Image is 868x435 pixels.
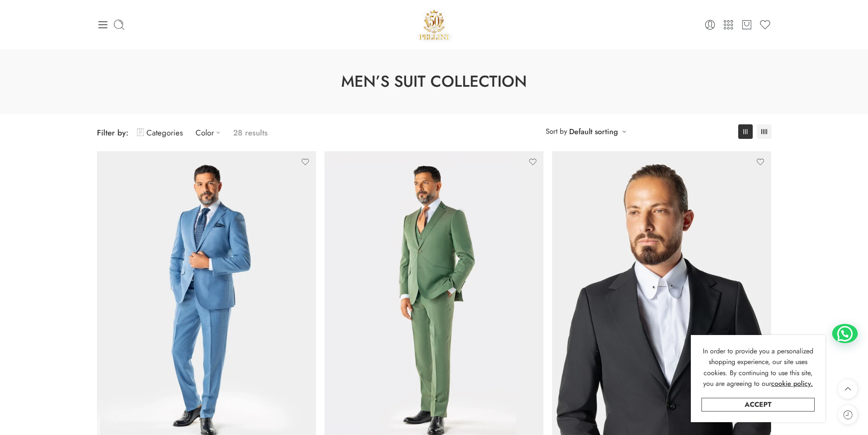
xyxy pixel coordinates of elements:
[701,398,815,411] a: Accept
[137,123,183,143] a: Categories
[771,378,813,389] a: cookie policy.
[569,126,618,138] a: Default sorting
[196,123,225,143] a: Color
[21,71,847,93] h1: Men’s Suit Collection
[759,19,771,31] a: Wishlist
[97,127,129,138] span: Filter by:
[704,19,716,31] a: Login / Register
[741,19,753,31] a: Cart
[233,123,268,143] p: 28 results
[416,6,453,43] img: Pellini
[703,346,813,389] span: In order to provide you a personalized shopping experience, our site uses cookies. By continuing ...
[416,6,453,43] a: Pellini -
[546,124,567,138] span: Sort by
